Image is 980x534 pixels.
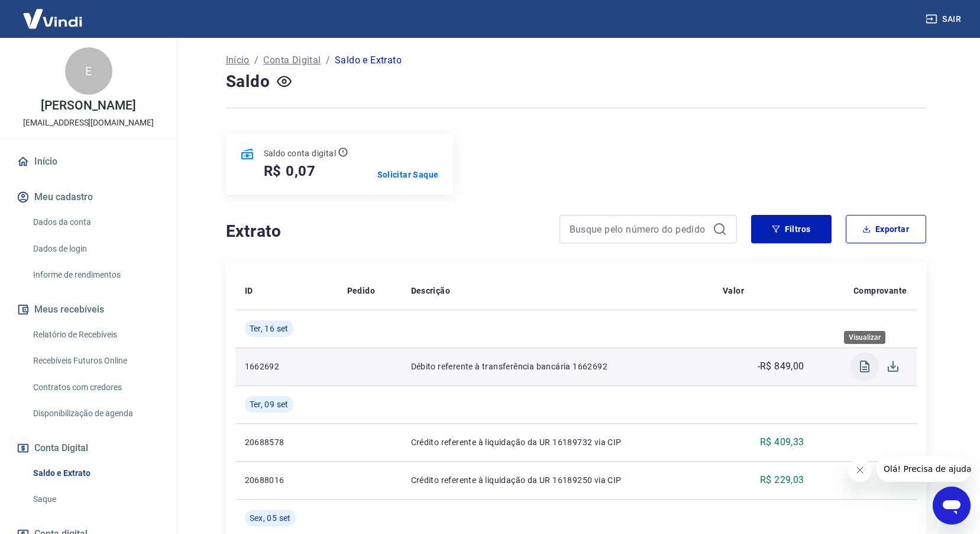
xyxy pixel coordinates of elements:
[23,117,154,129] p: [EMAIL_ADDRESS][DOMAIN_NAME]
[250,398,289,410] span: Ter, 09 set
[751,215,832,243] button: Filtros
[226,220,545,243] h4: Extrato
[28,461,163,485] a: Saldo e Extrato
[14,1,91,37] img: Vindi
[41,99,135,112] p: [PERSON_NAME]
[846,215,926,243] button: Exportar
[28,375,163,400] a: Contratos com credores
[411,285,451,297] p: Descrição
[245,285,253,297] p: ID
[28,349,163,373] a: Recebíveis Futuros Online
[28,487,163,512] a: Saque
[65,47,112,95] div: E
[758,359,804,374] p: -R$ 849,00
[377,169,439,181] a: Solicitar Saque
[14,184,163,210] button: Meu cadastro
[14,435,163,461] button: Conta Digital
[844,331,885,344] div: Visualizar
[411,474,704,486] p: Crédito referente à liquidação da UR 16189250 via CIP
[28,401,163,426] a: Disponibilização de agenda
[263,53,321,67] a: Conta Digital
[7,8,99,18] span: Olá! Precisa de ajuda?
[760,473,804,487] p: R$ 229,03
[264,147,337,159] p: Saldo conta digital
[347,285,375,297] p: Pedido
[250,512,291,524] span: Sex, 05 set
[853,285,907,297] p: Comprovante
[570,220,708,238] input: Busque pelo número do pedido
[933,487,971,525] iframe: Botão para abrir a janela de mensagens
[28,263,163,287] a: Informe de rendimentos
[326,53,330,67] p: /
[14,297,163,323] button: Meus recebíveis
[28,210,163,234] a: Dados da conta
[850,352,879,381] span: Visualizar
[760,435,804,449] p: R$ 409,33
[411,361,704,372] p: Débito referente à transferência bancária 1662692
[879,352,907,381] span: Download
[245,474,328,486] p: 20688016
[848,458,872,482] iframe: Fechar mensagem
[245,361,328,372] p: 1662692
[28,323,163,347] a: Relatório de Recebíveis
[264,162,316,181] h5: R$ 0,07
[14,149,163,175] a: Início
[723,285,744,297] p: Valor
[250,323,289,334] span: Ter, 16 set
[411,436,704,448] p: Crédito referente à liquidação da UR 16189732 via CIP
[28,237,163,261] a: Dados de login
[226,70,270,94] h4: Saldo
[226,53,250,67] a: Início
[335,53,402,67] p: Saldo e Extrato
[254,53,258,67] p: /
[923,8,966,30] button: Sair
[245,436,328,448] p: 20688578
[876,456,971,482] iframe: Mensagem da empresa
